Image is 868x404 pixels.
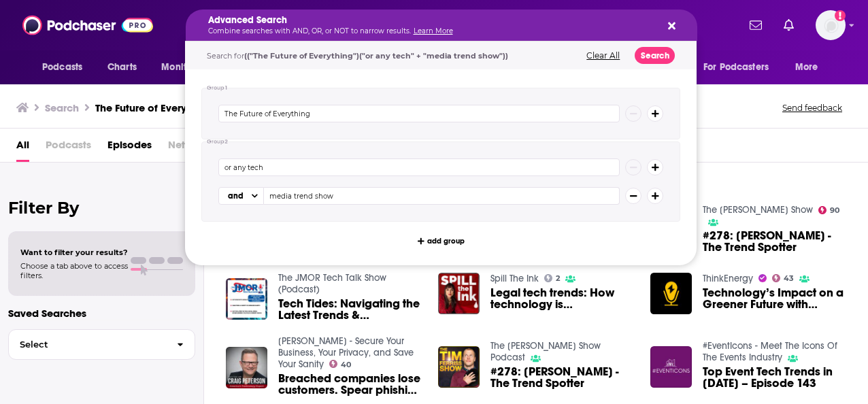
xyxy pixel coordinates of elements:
a: #278: Tim O'Reilly - The Trend Spotter [490,366,634,389]
a: 40 [329,360,352,368]
a: Learn More [414,27,453,35]
a: #EventIcons - Meet The Icons Of The Events Industry [703,340,837,363]
img: #278: Tim O'Reilly - The Trend Spotter [438,346,480,388]
button: Select [8,329,195,360]
button: open menu [695,54,788,80]
a: Charts [99,54,145,80]
span: Want to filter your results? [20,248,128,257]
h2: Filter By [8,198,195,218]
input: Add another keyword or phrase to include... [264,187,620,205]
button: add group [414,233,469,249]
span: Technology’s Impact on a Greener Future with [PERSON_NAME] [703,287,846,310]
span: 40 [341,362,351,368]
input: Type a keyword or phrase... [218,158,620,176]
a: Spill The Ink [490,273,539,284]
img: Legal tech trends: How technology is transforming the legal industry [438,273,480,314]
span: Search for [207,51,508,61]
a: Technology’s Impact on a Greener Future with Amber Mac [703,287,846,310]
span: add group [427,237,465,245]
a: Show notifications dropdown [744,14,767,37]
span: More [795,58,818,77]
button: Clear All [582,51,624,61]
span: and [228,192,244,200]
img: Tech Tides: Navigating the Latest Trends & Transformations (S4) S13 [226,278,267,320]
p: Combine searches with AND, OR, or NOT to narrow results. [208,28,653,35]
span: 2 [556,275,560,282]
a: Episodes [107,134,152,162]
h4: Group 2 [207,139,228,145]
button: Search [635,47,675,64]
img: User Profile [816,10,846,40]
span: #278: [PERSON_NAME] - The Trend Spotter [490,366,634,389]
a: Craig Peterson - Secure Your Business, Your Privacy, and Save Your Sanity [278,335,414,370]
a: The JMOR Tech Talk Show (Podcast) [278,272,386,295]
a: Top Event Tech Trends in 2019 – Episode 143 [703,366,846,389]
a: ThinkEnergy [703,273,753,284]
span: Top Event Tech Trends in [DATE] – Episode 143 [703,366,846,389]
button: open menu [33,54,100,80]
span: Select [9,340,166,349]
h3: Search [45,101,79,114]
button: Show profile menu [816,10,846,40]
span: 90 [830,207,839,214]
a: All [16,134,29,162]
div: Search podcasts, credits, & more... [199,10,710,41]
a: 2 [544,274,561,282]
button: open menu [152,54,227,80]
h4: Group 1 [207,85,228,91]
img: Breached companies lose customers. Spear phishing more dangerous than ever. Dark web pricing tren... [226,347,267,388]
img: Podchaser - Follow, Share and Rate Podcasts [22,12,153,38]
a: Breached companies lose customers. Spear phishing more dangerous than ever. Dark web pricing tren... [278,373,422,396]
button: Send feedback [778,102,846,114]
p: Saved Searches [8,307,195,320]
a: #278: Tim O'Reilly - The Trend Spotter [703,230,846,253]
span: #278: [PERSON_NAME] - The Trend Spotter [703,230,846,253]
span: (("The Future of Everything")("or any tech" + "media trend show")) [244,51,508,61]
span: 43 [784,275,794,282]
button: Choose View [218,187,264,205]
a: The Tim Ferriss Show Podcast [490,340,601,363]
span: Podcasts [46,134,91,162]
span: Charts [107,58,137,77]
span: For Podcasters [703,58,769,77]
input: Type a keyword or phrase... [218,105,620,122]
a: Tech Tides: Navigating the Latest Trends & Transformations (S4) S13 [278,298,422,321]
span: Choose a tab above to access filters. [20,261,128,280]
svg: Add a profile image [835,10,846,21]
button: open menu [786,54,835,80]
a: 43 [772,274,795,282]
span: Monitoring [161,58,210,77]
img: Top Event Tech Trends in 2019 – Episode 143 [650,346,692,388]
a: Legal tech trends: How technology is transforming the legal industry [490,287,634,310]
h5: Advanced Search [208,16,653,25]
a: 90 [818,206,840,214]
span: Networks [168,134,214,162]
h3: The Future of Everything (or any tech + media trend show) [95,101,379,114]
span: Podcasts [42,58,82,77]
a: The Tim Ferriss Show [703,204,813,216]
img: Technology’s Impact on a Greener Future with Amber Mac [650,273,692,314]
span: Logged in as amooers [816,10,846,40]
a: Show notifications dropdown [778,14,799,37]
